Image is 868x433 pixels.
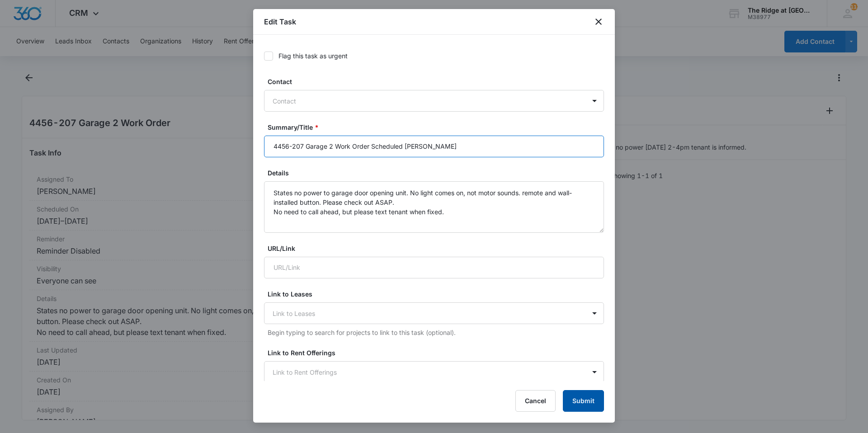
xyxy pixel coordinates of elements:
button: Cancel [515,390,556,412]
label: Details [268,168,608,178]
h1: Edit Task [264,16,296,27]
label: Contact [268,77,608,86]
input: URL/Link [264,257,604,278]
button: Submit [563,390,604,412]
textarea: States no power to garage door opening unit. No light comes on, not motor sounds. remote and wall... [264,181,604,233]
div: Flag this task as urgent [278,51,348,61]
label: Summary/Title [268,122,608,132]
label: Link to Leases [268,289,608,299]
button: close [593,16,604,27]
input: Summary/Title [264,136,604,157]
label: URL/Link [268,244,608,253]
label: Link to Rent Offerings [268,348,608,358]
p: Begin typing to search for projects to link to this task (optional). [268,328,604,337]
